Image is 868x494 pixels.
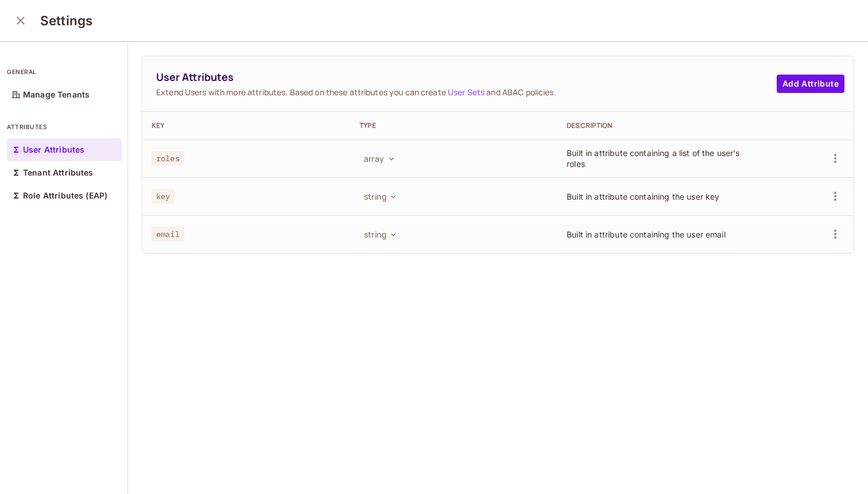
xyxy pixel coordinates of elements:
button: close [9,9,32,32]
p: Manage Tenants [23,90,90,99]
p: User Attributes [23,145,84,154]
span: Extend Users with more attributes. Based on these attributes you can create and ABAC policies. [156,87,777,98]
span: User Attributes [156,70,777,84]
span: Built in attribute containing a list of the user's roles [567,148,740,169]
div: Description [567,121,756,130]
div: Type [359,121,549,130]
a: User Sets [448,87,485,98]
button: Add Attribute [777,75,844,93]
h3: Settings [40,13,92,29]
p: Role Attributes (EAP) [23,191,107,200]
button: array [359,149,398,168]
span: roles [152,151,184,166]
button: string [359,187,400,205]
span: Built in attribute containing the user email [567,230,726,239]
button: string [359,225,400,243]
p: Tenant Attributes [23,168,94,177]
div: Key [152,121,341,130]
span: Built in attribute containing the user key [567,192,719,201]
p: attributes [7,122,122,131]
p: general [7,67,122,76]
span: key [152,189,175,204]
span: email [152,227,184,242]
